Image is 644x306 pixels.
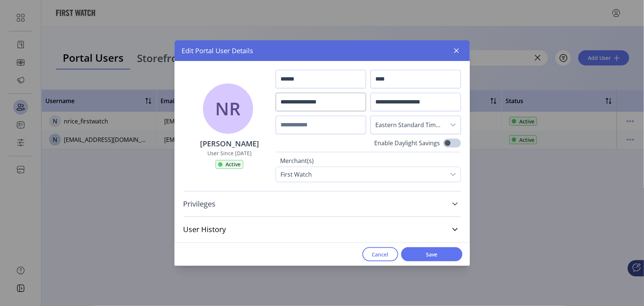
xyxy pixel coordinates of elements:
span: Active [225,160,241,168]
div: dropdown trigger [446,116,461,134]
a: User History [183,221,461,238]
span: Cancel [372,251,389,258]
label: User Since [DATE] [207,149,252,157]
span: Privileges [183,200,216,208]
a: Privileges [183,196,461,212]
label: Merchant(s) [280,156,456,167]
label: Enable Daylight Savings [375,139,440,147]
span: Eastern Standard Time - New York (GMT-5) [371,116,446,134]
button: Save [401,247,462,261]
div: First Watch [276,167,316,182]
span: User History [183,226,226,233]
span: Save [411,251,453,258]
p: [PERSON_NAME] [200,138,259,149]
span: Edit Portal User Details [182,46,254,56]
button: Cancel [362,247,398,261]
span: NR [215,95,241,122]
